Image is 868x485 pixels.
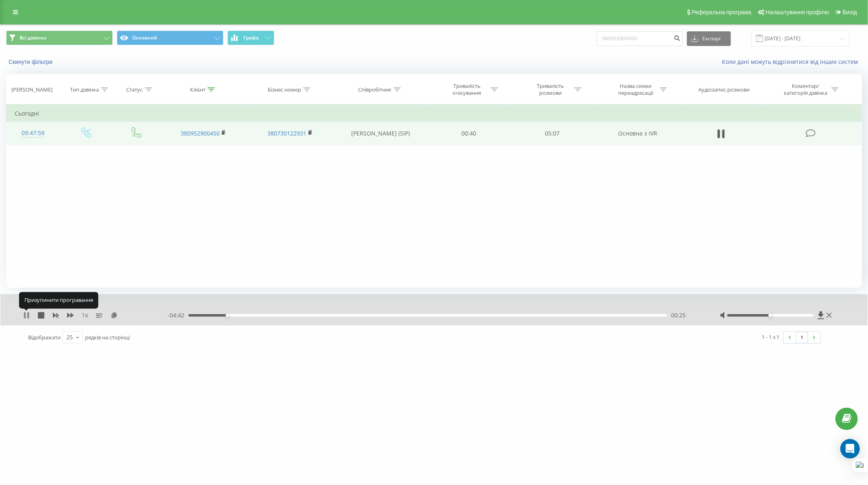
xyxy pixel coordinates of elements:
button: Графік [227,31,274,45]
div: Accessibility label [769,314,772,317]
td: 00:40 [427,122,511,145]
input: Пошук за номером [597,31,683,46]
div: Назва схеми переадресації [614,83,658,96]
div: Accessibility label [226,314,229,317]
div: Статус [127,86,143,93]
span: Всі дзвінки [20,35,46,41]
div: Співробітник [358,86,391,93]
div: Аудіозапис розмови [698,86,750,93]
a: 380730122931 [267,129,306,137]
td: 05:07 [511,122,594,145]
div: [PERSON_NAME] [11,86,52,93]
span: 1 x [82,311,88,319]
span: - 04:42 [168,311,188,319]
div: Тривалість розмови [529,83,572,96]
div: Тип дзвінка [70,86,99,93]
a: 1 [796,332,808,343]
div: Коментар/категорія дзвінка [782,83,829,96]
div: 25 [66,333,73,341]
div: Бізнес номер [268,86,301,93]
span: Відображати [28,334,61,341]
div: Open Intercom Messenger [840,439,860,459]
a: Коли дані можуть відрізнятися вiд інших систем [722,58,862,66]
a: 380952900450 [181,129,220,137]
span: Реферальна програма [692,9,752,15]
div: Тривалість очікування [445,83,489,96]
div: 1 - 1 з 1 [762,333,780,341]
span: Графік [243,35,259,41]
span: Налаштування профілю [765,9,829,15]
div: 09:47:59 [15,125,52,141]
td: [PERSON_NAME] (SIP) [334,122,427,145]
button: Всі дзвінки [6,31,113,45]
span: 00:25 [671,311,686,319]
div: Призупинити програвання [19,292,98,308]
span: Вихід [843,9,857,15]
td: Сьогодні [7,105,862,122]
td: Основна з IVR [594,122,681,145]
span: рядків на сторінці [85,334,130,341]
button: Скинути фільтри [6,58,57,66]
div: Клієнт [190,86,206,93]
button: Основний [117,31,223,45]
button: Експорт [687,31,731,46]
